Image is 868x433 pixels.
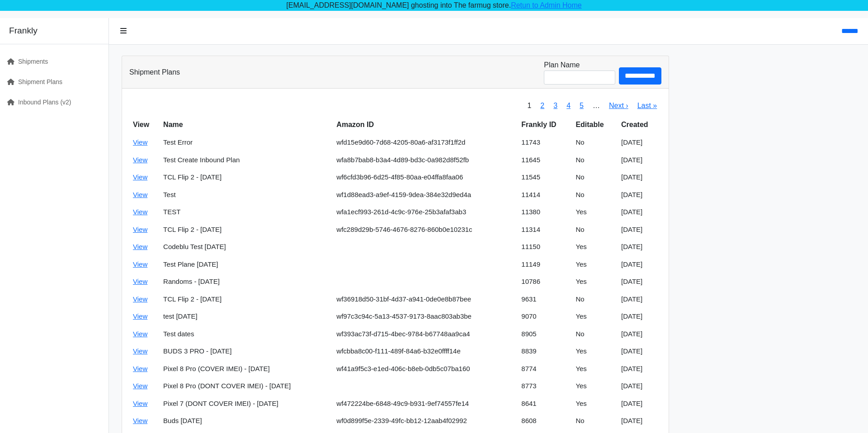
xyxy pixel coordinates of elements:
td: Test Error [160,134,333,151]
td: [DATE] [618,360,661,378]
a: View [133,191,147,198]
td: 11380 [518,203,572,221]
td: [DATE] [618,412,661,430]
td: wf6cfd3b96-6d25-4f85-80aa-e04ffa8faa06 [333,169,518,186]
td: Test [160,186,333,204]
td: 8641 [518,395,572,413]
td: [DATE] [618,169,661,186]
a: View [133,260,147,268]
td: [DATE] [618,377,661,395]
a: View [133,208,147,216]
td: wf393ac73f-d715-4bec-9784-b67748aa9ca4 [333,325,518,343]
td: No [572,186,618,204]
td: No [572,291,618,308]
td: wf472224be-6848-49c9-b931-9ef74557fe14 [333,395,518,413]
nav: pager [523,96,661,116]
a: View [133,347,147,355]
td: 11149 [518,256,572,273]
td: [DATE] [618,308,661,325]
a: 4 [566,102,571,109]
a: View [133,312,147,320]
td: TCL Flip 2 - [DATE] [160,169,333,186]
td: Test Plane [DATE] [160,256,333,273]
td: No [572,325,618,343]
a: View [133,173,147,181]
td: Yes [572,273,618,291]
td: 8839 [518,343,572,360]
a: Retun to Admin Home [511,1,582,9]
td: Buds [DATE] [160,412,333,430]
a: 5 [580,102,584,109]
td: 9070 [518,308,572,325]
td: [DATE] [618,256,661,273]
a: View [133,243,147,250]
td: wfa1ecf993-261d-4c9c-976e-25b3afaf3ab3 [333,203,518,221]
span: … [588,96,604,116]
a: View [133,417,147,424]
td: Yes [572,308,618,325]
td: wf0d899f5e-2339-49fc-bb12-12aab4f02992 [333,412,518,430]
th: Frankly ID [518,116,572,134]
td: [DATE] [618,343,661,360]
td: BUDS 3 PRO - [DATE] [160,343,333,360]
td: 8905 [518,325,572,343]
h3: Shipment Plans [129,68,180,76]
td: 11414 [518,186,572,204]
td: TCL Flip 2 - [DATE] [160,291,333,308]
td: No [572,169,618,186]
td: wfcbba8c00-f111-489f-84a6-b32e0ffff14e [333,343,518,360]
td: [DATE] [618,151,661,169]
a: View [133,156,147,164]
th: Editable [572,116,618,134]
td: Pixel 8 Pro (DONT COVER IMEI) - [DATE] [160,377,333,395]
span: 1 [523,96,536,116]
td: Pixel 8 Pro (COVER IMEI) - [DATE] [160,360,333,378]
td: Randoms - [DATE] [160,273,333,291]
td: 11743 [518,134,572,151]
td: Test dates [160,325,333,343]
td: 8774 [518,360,572,378]
a: Next › [609,102,628,109]
td: Codeblu Test [DATE] [160,238,333,256]
td: [DATE] [618,238,661,256]
td: [DATE] [618,273,661,291]
td: [DATE] [618,221,661,239]
td: 8773 [518,377,572,395]
td: 8608 [518,412,572,430]
td: wf1d88ead3-a9ef-4159-9dea-384e32d9ed4a [333,186,518,204]
td: No [572,134,618,151]
a: View [133,330,147,338]
td: Yes [572,343,618,360]
td: Yes [572,238,618,256]
a: View [133,382,147,390]
label: Plan Name [544,60,580,71]
td: 11545 [518,169,572,186]
a: View [133,226,147,233]
td: 9631 [518,291,572,308]
td: Yes [572,377,618,395]
a: View [133,295,147,303]
td: wfa8b7bab8-b3a4-4d89-bd3c-0a982d8f52fb [333,151,518,169]
th: View [129,116,160,134]
td: 11314 [518,221,572,239]
td: Test Create Inbound Plan [160,151,333,169]
a: View [133,278,147,285]
a: View [133,400,147,407]
td: wf41a9f5c3-e1ed-406c-b8eb-0db5c07ba160 [333,360,518,378]
td: wfc289d29b-5746-4676-8276-860b0e10231c [333,221,518,239]
a: View [133,365,147,372]
td: TEST [160,203,333,221]
td: [DATE] [618,186,661,204]
td: test [DATE] [160,308,333,325]
td: [DATE] [618,134,661,151]
td: No [572,221,618,239]
a: Last » [637,102,657,109]
td: 11150 [518,238,572,256]
td: No [572,151,618,169]
td: 11645 [518,151,572,169]
th: Name [160,116,333,134]
td: [DATE] [618,291,661,308]
td: No [572,412,618,430]
td: TCL Flip 2 - [DATE] [160,221,333,239]
a: 2 [540,102,544,109]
